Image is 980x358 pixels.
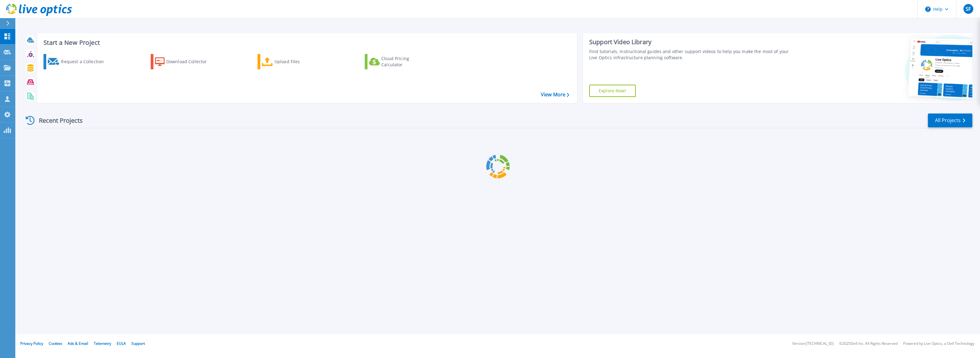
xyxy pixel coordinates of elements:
a: View More [541,92,569,98]
a: Privacy Policy [20,341,43,346]
div: Support Video Library [589,38,792,46]
div: Upload Files [274,56,323,68]
div: Download Collector [166,56,215,68]
a: All Projects [928,114,972,127]
li: Powered by Live Optics, a Dell Technology [903,342,974,346]
div: Find tutorials, instructional guides and other support videos to help you make the most of your L... [589,48,792,61]
a: Ads & Email [68,341,88,346]
span: SF [966,6,971,11]
a: Upload Files [258,54,326,69]
h3: Start a New Project [43,39,569,46]
li: © 2025 Dell Inc. All Rights Reserved [839,342,898,346]
div: Cloud Pricing Calculator [381,56,430,68]
a: Explore Now! [589,85,636,97]
a: Telemetry [94,341,111,346]
li: Version: [TECHNICAL_ID] [792,342,834,346]
a: Download Collector [151,54,219,69]
div: Recent Projects [24,113,91,128]
a: Support [131,341,145,346]
div: Request a Collection [61,56,110,68]
a: Cookies [49,341,62,346]
a: Request a Collection [43,54,112,69]
a: EULA [117,341,126,346]
a: Cloud Pricing Calculator [365,54,433,69]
